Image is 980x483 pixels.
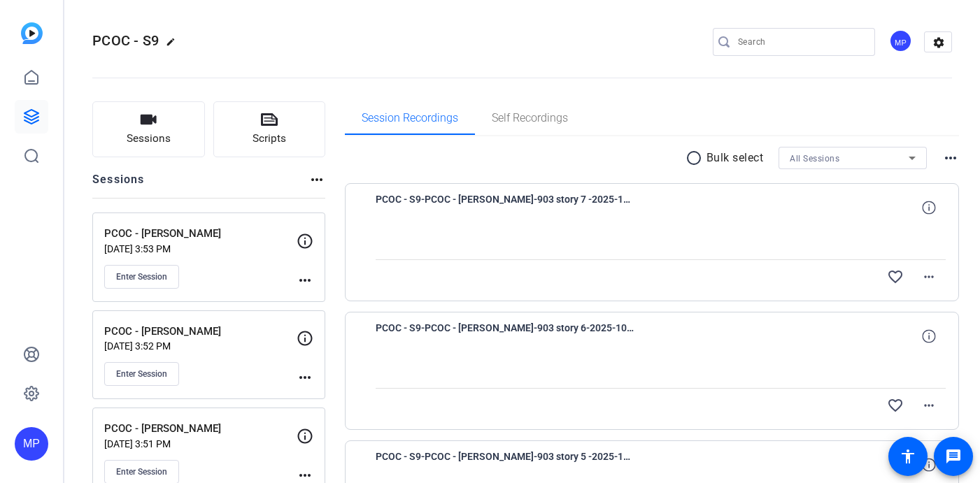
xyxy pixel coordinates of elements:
span: All Sessions [790,154,839,164]
mat-icon: favorite_border [887,397,904,414]
span: Scripts [253,131,286,147]
input: Search [738,34,864,50]
mat-icon: more_horiz [942,150,959,166]
p: PCOC - [PERSON_NAME] [104,226,297,242]
button: Enter Session [104,265,179,289]
mat-icon: more_horiz [308,171,325,188]
p: Bulk select [706,150,764,166]
mat-icon: radio_button_unchecked [686,150,706,166]
h2: Sessions [92,171,145,198]
span: Session Recordings [362,113,458,124]
span: PCOC - S9-PCOC - [PERSON_NAME]-903 story 7 -2025-10-07-16-56-35-884-0 [376,191,634,224]
div: MP [889,29,912,52]
p: [DATE] 3:53 PM [104,243,297,254]
span: Self Recordings [492,113,568,124]
mat-icon: more_horiz [297,369,313,386]
span: Enter Session [116,368,167,380]
mat-icon: favorite_border [887,268,904,285]
span: Sessions [127,131,171,147]
ngx-avatar: Meetinghouse Productions [889,29,914,54]
p: [DATE] 3:52 PM [104,340,297,352]
button: Scripts [213,101,326,157]
mat-icon: more_horiz [921,397,937,414]
mat-icon: accessibility [900,448,916,465]
img: blue-gradient.svg [21,22,43,44]
span: PCOC - S9-PCOC - [PERSON_NAME]-903 story 6-2025-10-07-16-49-24-001-0 [376,319,634,353]
span: PCOC - S9-PCOC - [PERSON_NAME]-903 story 5 -2025-10-07-16-39-20-671-0 [376,448,634,482]
button: Enter Session [104,362,179,386]
span: Enter Session [116,466,167,477]
button: Sessions [92,101,205,157]
mat-icon: message [945,448,962,465]
span: Enter Session [116,271,167,282]
mat-icon: edit [166,37,183,54]
div: MP [15,427,48,461]
mat-icon: more_horiz [921,268,937,285]
p: [DATE] 3:51 PM [104,438,297,449]
span: PCOC - S9 [92,32,159,49]
p: PCOC - [PERSON_NAME] [104,324,297,340]
mat-icon: more_horiz [297,272,313,289]
p: PCOC - [PERSON_NAME] [104,421,297,437]
mat-icon: settings [925,32,953,53]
